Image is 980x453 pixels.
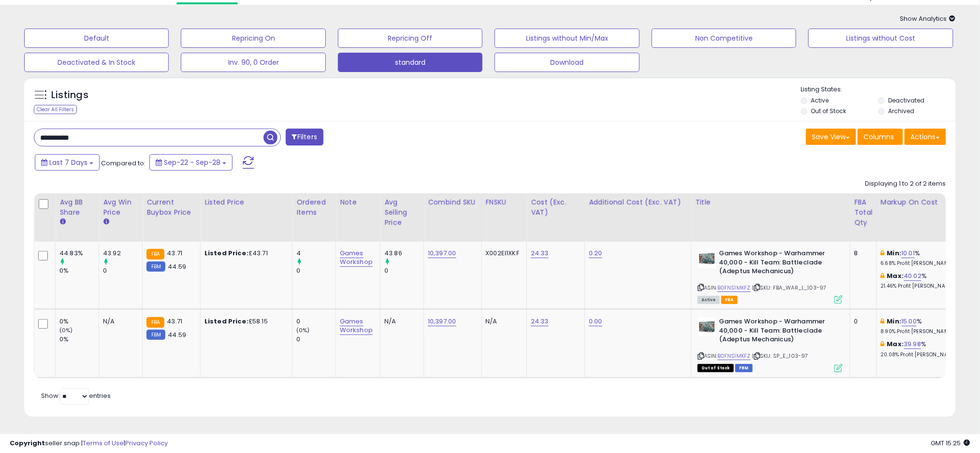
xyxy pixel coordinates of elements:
b: Games Workshop - Warhammer 40,000 - Kill Team: Battleclade (Adeptus Mechanicus) [719,317,836,347]
h5: Listings [51,88,88,102]
div: Title [695,197,846,207]
span: 44.59 [168,330,186,339]
div: FNSKU [486,197,523,207]
small: FBM [146,262,165,272]
span: 2025-10-6 15:25 GMT [931,438,970,448]
div: 0% [59,317,99,326]
div: 43.86 [384,249,424,258]
a: Games Workshop [340,248,373,267]
div: 0 [296,266,336,275]
button: Save View [806,129,856,145]
a: Privacy Policy [125,438,168,448]
a: 10,397.00 [428,317,456,326]
div: % [881,340,961,358]
b: Listed Price: [205,317,249,326]
button: Last 7 Days [35,154,100,171]
div: £58.15 [205,317,285,326]
button: Repricing Off [338,29,483,48]
p: 20.08% Profit [PERSON_NAME] [881,351,961,358]
span: 44.59 [168,262,186,271]
button: Repricing On [181,29,325,48]
p: Listing States: [801,85,956,94]
a: B0FNS1MKFZ [717,352,751,360]
div: Current Buybox Price [146,197,196,218]
small: FBM [146,330,165,340]
a: 15.00 [902,317,917,326]
small: FBA [146,317,164,328]
div: Combind SKU [428,197,477,207]
div: Avg Win Price [103,197,138,218]
small: (0%) [296,326,310,334]
p: 6.68% Profit [PERSON_NAME] [881,260,961,267]
div: 0 [384,266,424,275]
b: Max: [887,271,904,280]
span: Columns [864,132,894,142]
div: Cost (Exc. VAT) [531,197,581,218]
strong: Copyright [10,438,45,448]
b: Games Workshop - Warhammer 40,000 - Kill Team: Battleclade (Adeptus Mechanicus) [719,249,836,278]
div: 43.92 [103,249,142,258]
span: FBA [721,296,738,304]
b: Listed Price: [205,248,249,258]
div: Listed Price [205,197,288,207]
div: 4 [296,249,336,258]
a: 0.20 [589,248,602,258]
div: £43.71 [205,249,285,258]
a: 0.00 [589,317,602,326]
button: Actions [905,129,946,145]
span: FBM [735,364,753,372]
a: B0FNS1MKFZ [717,284,751,292]
a: 24.33 [531,317,549,326]
a: Games Workshop [340,317,373,335]
a: 10.01 [902,248,915,258]
th: CSV column name: cust_attr_2_Combind SKU [424,193,482,242]
button: Listings without Cost [808,29,953,48]
a: 24.33 [531,248,549,258]
button: Columns [858,129,903,145]
b: Max: [887,339,904,349]
div: % [881,272,961,290]
span: | SKU: FBA_WAR_L_103-97 [752,284,827,292]
span: Sep-22 - Sep-28 [164,158,220,167]
div: 0% [59,266,99,275]
span: Show: entries [41,391,111,400]
button: Non Competitive [652,29,796,48]
div: ASIN: [698,317,843,371]
span: Last 7 Days [49,158,88,167]
small: Avg Win Price. [103,218,109,226]
div: FBA Total Qty [854,197,873,228]
button: Deactivated & In Stock [24,53,169,72]
button: Download [495,53,639,72]
div: 44.83% [59,249,99,258]
label: Deactivated [888,96,924,104]
div: 0% [59,335,99,344]
div: Note [340,197,376,207]
b: Min: [887,248,902,258]
div: N/A [103,317,135,326]
img: 41hd9x+YM+L._SL40_.jpg [698,317,717,336]
div: seller snap | | [10,439,168,448]
a: 39.98 [904,339,921,349]
button: standard [338,53,483,72]
label: Active [811,96,829,104]
div: N/A [486,317,520,326]
div: % [881,317,961,335]
span: All listings currently available for purchase on Amazon [698,296,720,304]
span: 43.71 [167,248,182,258]
span: All listings that are currently out of stock and unavailable for purchase on Amazon [698,364,734,372]
button: Sep-22 - Sep-28 [149,154,233,171]
div: 0 [103,266,142,275]
button: Listings without Min/Max [495,29,639,48]
small: Avg BB Share. [59,218,65,226]
span: 43.71 [167,317,182,326]
button: Default [24,29,169,48]
a: Terms of Use [83,438,124,448]
a: 40.02 [904,271,922,281]
div: 0 [296,335,336,344]
div: ASIN: [698,249,843,303]
span: Compared to: [101,159,146,168]
div: Displaying 1 to 2 of 2 items [865,179,946,189]
label: Archived [888,107,914,115]
b: Min: [887,317,902,326]
div: X002EI1XKF [486,249,520,258]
